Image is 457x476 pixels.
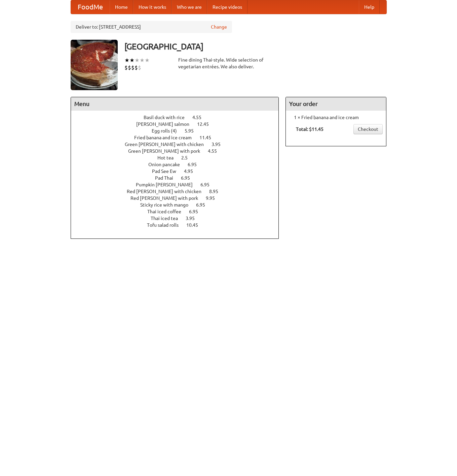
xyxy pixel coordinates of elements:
[209,189,225,194] span: 8.95
[133,0,172,14] a: How it works
[145,57,150,64] li: ★
[199,135,218,140] span: 11.45
[155,175,202,181] a: Pad Thai 6.95
[140,202,195,208] span: Sticky rice with mango
[197,121,216,127] span: 12.45
[200,182,216,187] span: 6.95
[211,24,227,30] a: Change
[134,135,224,140] a: Fried banana and ice cream 11.45
[138,64,141,71] li: $
[152,169,183,174] span: Pad See Ew
[192,115,208,120] span: 4.55
[71,40,118,90] img: angular.jpg
[286,97,386,111] h4: Your order
[155,175,180,181] span: Pad Thai
[140,57,145,64] li: ★
[131,64,135,71] li: $
[136,182,199,187] span: Pumpkin [PERSON_NAME]
[147,209,188,214] span: Thai iced coffee
[186,216,201,221] span: 3.95
[71,0,110,14] a: FoodMe
[178,57,279,70] div: Fine dining Thai-style. Wide selection of vegetarian entrées. We also deliver.
[128,148,207,154] span: Green [PERSON_NAME] with pork
[124,64,128,71] li: $
[208,148,224,154] span: 4.55
[157,155,200,160] a: Hot tea 2.5
[147,222,211,228] a: Tofu salad rolls 10.45
[71,21,232,33] div: Deliver to: [STREET_ADDRESS]
[181,155,194,160] span: 2.5
[172,0,207,14] a: Who we are
[189,209,205,214] span: 6.95
[359,0,380,14] a: Help
[148,162,187,167] span: Onion pancake
[196,202,212,208] span: 6.95
[130,195,205,201] span: Red [PERSON_NAME] with pork
[353,124,383,134] a: Checkout
[207,0,247,14] a: Recipe videos
[296,126,323,132] b: Total: $11.45
[186,222,205,228] span: 10.45
[135,64,138,71] li: $
[136,182,222,187] a: Pumpkin [PERSON_NAME] 6.95
[181,175,197,181] span: 6.95
[135,57,140,64] li: ★
[147,222,185,228] span: Tofu salad rolls
[71,97,279,111] h4: Menu
[151,216,207,221] a: Thai iced tea 3.95
[188,162,203,167] span: 6.95
[144,115,214,120] a: Basil duck with rice 4.55
[140,202,218,208] a: Sticky rice with mango 6.95
[125,142,233,147] a: Green [PERSON_NAME] with chicken 3.95
[124,40,387,53] h3: [GEOGRAPHIC_DATA]
[157,155,180,160] span: Hot tea
[212,142,227,147] span: 3.95
[151,216,185,221] span: Thai iced tea
[206,195,222,201] span: 9.95
[129,57,135,64] li: ★
[128,64,131,71] li: $
[185,128,200,134] span: 5.95
[152,128,184,134] span: Egg rolls (4)
[148,162,209,167] a: Onion pancake 6.95
[147,209,211,214] a: Thai iced coffee 6.95
[184,169,200,174] span: 4.95
[128,148,229,154] a: Green [PERSON_NAME] with pork 4.55
[152,128,206,134] a: Egg rolls (4) 5.95
[110,0,133,14] a: Home
[152,169,205,174] a: Pad See Ew 4.95
[144,115,191,120] span: Basil duck with rice
[127,189,208,194] span: Red [PERSON_NAME] with chicken
[125,142,211,147] span: Green [PERSON_NAME] with chicken
[134,135,198,140] span: Fried banana and ice cream
[136,121,221,127] a: [PERSON_NAME] salmon 12.45
[124,57,129,64] li: ★
[127,189,231,194] a: Red [PERSON_NAME] with chicken 8.95
[136,121,196,127] span: [PERSON_NAME] salmon
[289,114,383,121] li: 1 × Fried banana and ice cream
[130,195,227,201] a: Red [PERSON_NAME] with pork 9.95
